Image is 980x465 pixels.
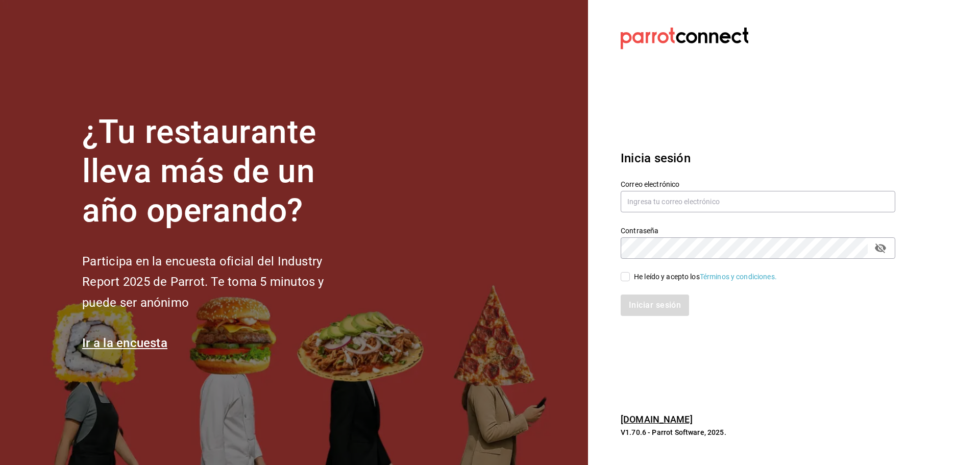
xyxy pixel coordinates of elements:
[82,251,358,313] h2: Participa en la encuesta oficial del Industry Report 2025 de Parrot. Te toma 5 minutos y puede se...
[621,149,895,167] h3: Inicia sesión
[621,181,895,188] label: Correo electrónico
[700,273,777,281] a: Términos y condiciones.
[634,272,777,282] div: He leído y acepto los
[621,427,895,437] p: V1.70.6 - Parrot Software, 2025.
[621,191,895,212] input: Ingresa tu correo electrónico
[621,414,693,425] a: [DOMAIN_NAME]
[621,227,895,234] label: Contraseña
[82,336,167,350] a: Ir a la encuesta
[872,239,889,257] button: passwordField
[82,113,358,230] h1: ¿Tu restaurante lleva más de un año operando?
